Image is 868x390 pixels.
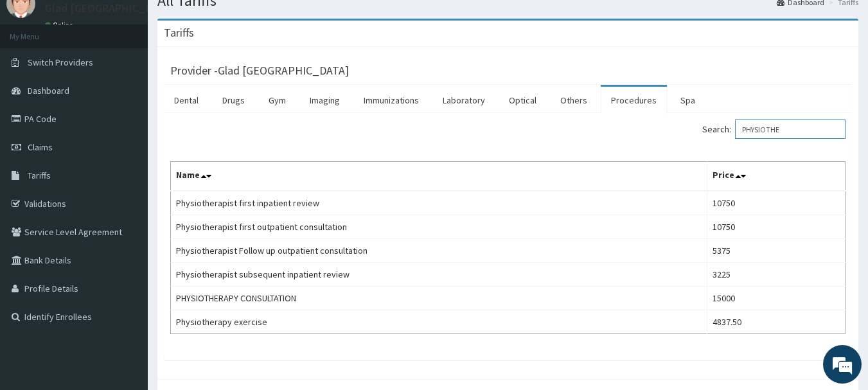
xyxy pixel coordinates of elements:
[670,87,705,114] a: Spa
[171,263,707,287] td: Physiotherapist subsequent inpatient review
[707,310,846,334] td: 4837.50
[299,87,350,114] a: Imaging
[28,85,69,96] span: Dashboard
[28,141,53,153] span: Claims
[707,162,846,191] th: Price
[171,215,707,239] td: Physiotherapist first outpatient consultation
[601,87,667,114] a: Procedures
[707,215,846,239] td: 10750
[432,87,495,114] a: Laboratory
[550,87,598,114] a: Others
[707,287,846,310] td: 15000
[45,3,176,14] p: Glad [GEOGRAPHIC_DATA]
[170,65,349,76] h3: Provider - Glad [GEOGRAPHIC_DATA]
[707,239,846,263] td: 5375
[67,72,216,89] div: Chat with us now
[707,263,846,287] td: 3225
[24,64,52,96] img: d_794563401_company_1708531726252_794563401
[171,310,707,334] td: Physiotherapy exercise
[75,114,177,244] span: We're online!
[6,256,245,301] textarea: Type your message and hit 'Enter'
[171,239,707,263] td: Physiotherapist Follow up outpatient consultation
[707,191,846,215] td: 10750
[353,87,429,114] a: Immunizations
[212,87,255,114] a: Drugs
[499,87,547,114] a: Optical
[735,120,846,139] input: Search:
[28,57,93,68] span: Switch Providers
[45,21,76,30] a: Online
[171,191,707,215] td: Physiotherapist first inpatient review
[211,6,242,37] div: Minimize live chat window
[258,87,296,114] a: Gym
[171,162,707,191] th: Name
[164,27,194,39] h3: Tariffs
[702,120,846,139] label: Search:
[164,87,209,114] a: Dental
[171,287,707,310] td: PHYSIOTHERAPY CONSULTATION
[28,170,51,181] span: Tariffs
